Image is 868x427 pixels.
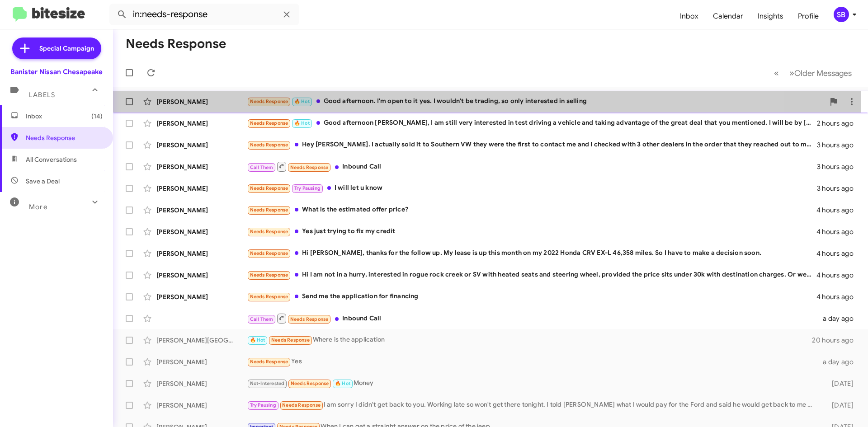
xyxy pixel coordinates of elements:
[29,91,55,99] span: Labels
[750,3,791,29] a: Insights
[247,378,817,389] div: Money
[247,226,816,237] div: Yes just trying to fix my credit
[250,272,288,278] span: Needs Response
[156,97,247,106] div: [PERSON_NAME]
[247,400,817,410] div: I am sorry I didn't get back to you. Working late so won't get there tonight. I told [PERSON_NAME...
[156,162,247,171] div: [PERSON_NAME]
[706,3,750,29] a: Calendar
[247,118,817,128] div: Good afternoon [PERSON_NAME], I am still very interested in test driving a vehicle and taking adv...
[247,96,825,107] div: Good afternoon. I'm open to it yes. I wouldn't be trading, so only interested in selling
[156,292,247,301] div: [PERSON_NAME]
[789,67,794,79] span: »
[247,248,816,258] div: Hi [PERSON_NAME], thanks for the follow up. My lease is up this month on my 2022 Honda CRV EX-L 4...
[250,250,288,256] span: Needs Response
[250,99,288,104] span: Needs Response
[826,7,858,22] button: SB
[817,357,861,366] div: a day ago
[29,203,47,211] span: More
[794,68,852,78] span: Older Messages
[282,402,321,408] span: Needs Response
[26,155,77,164] span: All Conversations
[290,164,329,170] span: Needs Response
[156,271,247,280] div: [PERSON_NAME]
[335,380,350,386] span: 🔥 Hot
[156,357,247,366] div: [PERSON_NAME]
[156,141,247,150] div: [PERSON_NAME]
[12,38,101,59] a: Special Campaign
[247,335,812,345] div: Where is the application
[791,3,826,29] a: Profile
[156,227,247,236] div: [PERSON_NAME]
[250,380,285,386] span: Not-Interested
[247,161,817,172] div: Inbound Call
[784,64,857,82] button: Next
[126,37,226,51] h1: Needs Response
[39,44,94,53] span: Special Campaign
[250,337,265,343] span: 🔥 Hot
[816,271,861,280] div: 4 hours ago
[250,316,274,322] span: Call Them
[91,112,103,121] span: (14)
[156,249,247,258] div: [PERSON_NAME]
[26,133,103,142] span: Needs Response
[247,357,817,367] div: Yes
[156,184,247,193] div: [PERSON_NAME]
[247,205,816,215] div: What is the estimated offer price?
[156,401,247,410] div: [PERSON_NAME]
[816,227,861,236] div: 4 hours ago
[250,294,288,300] span: Needs Response
[774,67,779,79] span: «
[294,99,310,104] span: 🔥 Hot
[271,337,310,343] span: Needs Response
[156,379,247,388] div: [PERSON_NAME]
[291,380,329,386] span: Needs Response
[250,229,288,235] span: Needs Response
[156,119,247,128] div: [PERSON_NAME]
[816,292,861,301] div: 4 hours ago
[816,206,861,215] div: 4 hours ago
[817,184,861,193] div: 3 hours ago
[817,401,861,410] div: [DATE]
[250,185,288,191] span: Needs Response
[817,379,861,388] div: [DATE]
[817,119,861,128] div: 2 hours ago
[250,359,288,365] span: Needs Response
[290,316,329,322] span: Needs Response
[10,67,103,76] div: Banister Nissan Chesapeake
[26,177,60,186] span: Save a Deal
[156,336,247,345] div: [PERSON_NAME][GEOGRAPHIC_DATA]
[247,291,816,302] div: Send me the application for financing
[834,7,849,22] div: SB
[769,64,857,82] nav: Page navigation example
[250,142,288,148] span: Needs Response
[250,207,288,213] span: Needs Response
[250,402,276,408] span: Try Pausing
[250,120,288,126] span: Needs Response
[817,162,861,171] div: 3 hours ago
[156,206,247,215] div: [PERSON_NAME]
[26,112,103,121] span: Inbox
[769,64,784,82] button: Previous
[673,3,706,29] a: Inbox
[250,164,274,170] span: Call Them
[247,183,817,193] div: I will let u know
[247,140,817,150] div: Hey [PERSON_NAME]. I actually sold it to Southern VW they were the first to contact me and I chec...
[247,270,816,280] div: Hi I am not in a hurry, interested in rogue rock creek or SV with heated seats and steering wheel...
[812,336,861,345] div: 20 hours ago
[816,249,861,258] div: 4 hours ago
[817,141,861,150] div: 3 hours ago
[294,120,310,126] span: 🔥 Hot
[247,313,817,324] div: Inbound Call
[817,314,861,323] div: a day ago
[109,4,299,25] input: Search
[294,185,321,191] span: Try Pausing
